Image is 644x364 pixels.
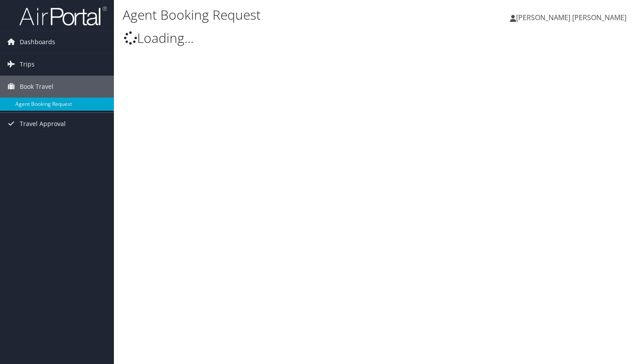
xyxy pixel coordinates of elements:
[20,53,35,75] span: Trips
[123,6,464,24] h1: Agent Booking Request
[19,6,107,26] img: airportal-logo.png
[124,29,194,47] span: Loading...
[516,13,626,22] span: [PERSON_NAME] [PERSON_NAME]
[20,31,55,53] span: Dashboards
[20,76,53,98] span: Book Travel
[510,4,635,31] a: [PERSON_NAME] [PERSON_NAME]
[20,113,66,135] span: Travel Approval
